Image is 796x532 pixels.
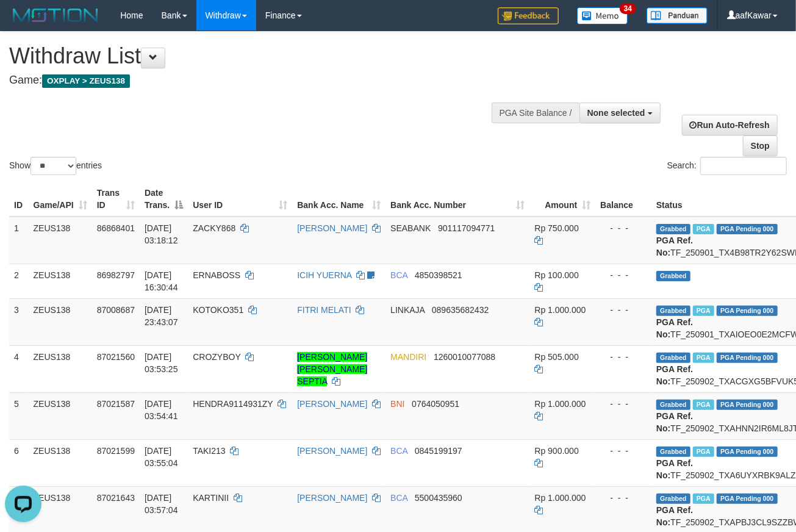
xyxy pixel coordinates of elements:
span: [DATE] 23:43:07 [145,305,178,327]
label: Search: [667,157,787,175]
span: Copy 901117094771 to clipboard [438,223,495,233]
span: Marked by aafchomsokheang [693,400,714,410]
a: Stop [743,135,778,156]
th: Bank Acc. Name: activate to sort column ascending [292,182,385,217]
span: PGA Pending [717,494,778,504]
span: [DATE] 03:54:41 [145,399,178,421]
span: Rp 900.000 [535,446,579,456]
th: User ID: activate to sort column ascending [188,182,292,217]
span: TAKI213 [193,446,225,456]
span: BNI [390,399,404,409]
a: FITRI MELATI [297,305,351,315]
span: None selected [587,108,645,118]
th: Balance [595,182,651,217]
span: 87021643 [97,493,135,503]
span: 86868401 [97,223,135,233]
span: Rp 1.000.000 [535,493,586,503]
a: [PERSON_NAME] [297,223,367,233]
span: KOTOKO351 [193,305,243,315]
div: - - - [600,398,647,410]
div: - - - [600,269,647,281]
span: [DATE] 16:30:44 [145,270,178,292]
h1: Withdraw List [9,44,518,68]
span: Marked by aafpengsreynich [693,353,714,363]
div: - - - [600,445,647,457]
b: PGA Ref. No: [656,235,693,257]
span: Copy 1260010077088 to clipboard [434,352,495,362]
span: ZACKY868 [193,223,235,233]
div: - - - [600,492,647,504]
a: [PERSON_NAME] [297,493,367,503]
button: None selected [579,102,661,123]
td: 4 [9,345,29,392]
td: ZEUS138 [29,298,92,345]
span: 86982797 [97,270,135,280]
span: 87021587 [97,399,135,409]
span: Copy 0764050951 to clipboard [412,399,459,409]
span: OXPLAY > ZEUS138 [42,74,130,88]
span: Grabbed [656,224,690,234]
span: PGA Pending [717,447,778,457]
span: 34 [620,3,636,14]
span: Rp 1.000.000 [535,399,586,409]
span: BCA [390,270,407,280]
input: Search: [700,157,787,175]
span: CROZYBOY [193,352,240,362]
td: ZEUS138 [29,392,92,439]
span: Marked by aafanarl [693,494,714,504]
div: - - - [600,222,647,234]
span: BCA [390,446,407,456]
b: PGA Ref. No: [656,364,693,386]
span: Rp 100.000 [535,270,579,280]
span: 87021560 [97,352,135,362]
span: PGA Pending [717,306,778,316]
span: PGA Pending [717,224,778,234]
b: PGA Ref. No: [656,505,693,527]
span: Copy 5500435960 to clipboard [415,493,462,503]
span: Rp 505.000 [535,352,579,362]
span: PGA Pending [717,400,778,410]
div: PGA Site Balance / [492,102,579,123]
td: 1 [9,217,29,264]
a: Run Auto-Refresh [682,115,778,135]
button: Open LiveChat chat widget [5,5,41,41]
h4: Game: [9,74,518,87]
td: 5 [9,392,29,439]
span: Copy 0845199197 to clipboard [415,446,462,456]
span: BCA [390,493,407,503]
span: Copy 4850398521 to clipboard [415,270,462,280]
span: [DATE] 03:18:12 [145,223,178,245]
span: Grabbed [656,447,690,457]
a: [PERSON_NAME] [297,446,367,456]
span: Rp 750.000 [535,223,579,233]
span: Marked by aaftrukkakada [693,224,714,234]
b: PGA Ref. No: [656,411,693,433]
span: [DATE] 03:53:25 [145,352,178,374]
span: [DATE] 03:57:04 [145,493,178,515]
span: HENDRA9114931ZY [193,399,273,409]
td: ZEUS138 [29,439,92,486]
th: Amount: activate to sort column ascending [530,182,596,217]
img: Button%20Memo.svg [577,7,628,24]
img: Feedback.jpg [498,7,559,24]
span: Grabbed [656,353,690,363]
span: Grabbed [656,271,690,281]
a: [PERSON_NAME] [297,399,367,409]
span: Copy 089635682432 to clipboard [432,305,489,315]
th: Date Trans.: activate to sort column descending [140,182,188,217]
td: 3 [9,298,29,345]
label: Show entries [9,157,102,175]
td: ZEUS138 [29,264,92,298]
td: ZEUS138 [29,217,92,264]
span: SEABANK [390,223,431,233]
img: MOTION_logo.png [9,6,102,24]
th: Game/API: activate to sort column ascending [29,182,92,217]
span: LINKAJA [390,305,425,315]
span: Marked by aafanarl [693,447,714,457]
a: ICIH YUERNA [297,270,351,280]
td: ZEUS138 [29,345,92,392]
div: - - - [600,351,647,363]
span: Grabbed [656,306,690,316]
span: 87021599 [97,446,135,456]
th: Bank Acc. Number: activate to sort column ascending [385,182,529,217]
